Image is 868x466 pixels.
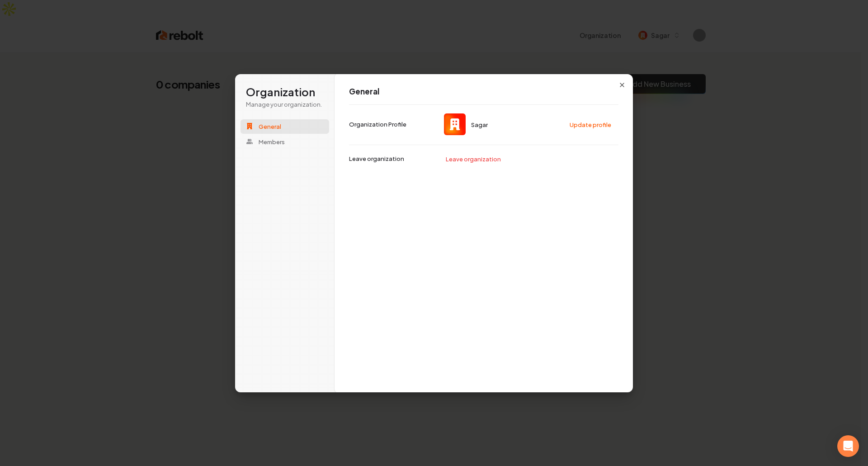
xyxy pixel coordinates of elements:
[259,122,281,130] span: General
[259,137,285,146] span: Members
[471,120,488,128] span: Sagar
[246,85,324,99] h1: Organization
[349,155,404,163] p: Leave organization
[444,113,466,135] img: Sagar
[241,134,329,149] button: Members
[246,100,324,108] p: Manage your organization.
[241,119,329,133] button: General
[349,86,618,97] h1: General
[565,118,617,131] button: Update profile
[349,120,406,128] p: Organization Profile
[441,152,506,165] button: Leave organization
